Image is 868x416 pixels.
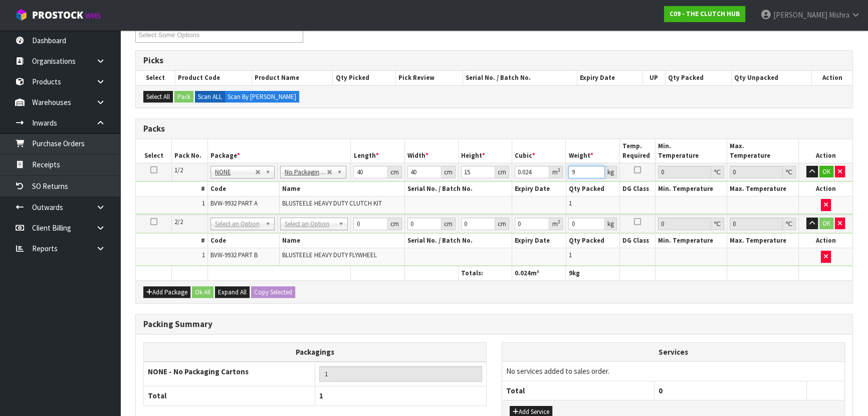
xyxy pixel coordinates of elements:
th: Qty Unpacked [732,71,812,85]
th: Packagings [144,343,487,362]
th: Code [207,182,279,196]
th: Cubic [512,139,566,163]
span: Select an Option [285,218,335,230]
small: WMS [85,11,101,21]
span: BLUSTEELE HEAVY DUTY CLUTCH KIT [282,199,382,207]
th: Code [207,234,279,248]
th: Qty Packed [665,71,731,85]
div: cm [495,166,509,178]
span: 1/2 [174,166,183,174]
th: Expiry Date [512,182,566,196]
span: 0.024 [515,269,531,277]
th: Temp. Required [619,139,656,163]
sup: 3 [557,167,560,173]
th: Min. Temperature [656,139,727,163]
th: DG Class [619,182,656,196]
th: Expiry Date [512,234,566,248]
span: Mishra [829,10,849,20]
th: Min. Temperature [656,182,727,196]
span: Select an Option [215,218,261,230]
th: Pack No. [172,139,208,163]
span: 9 [568,269,572,277]
span: 2/2 [174,218,183,226]
th: Qty Packed [566,182,619,196]
div: kg [605,166,617,178]
div: m [549,218,563,230]
th: Select [136,71,175,85]
span: 1 [202,199,205,207]
th: Qty Picked [333,71,396,85]
button: OK [819,218,833,230]
div: ℃ [711,218,724,230]
span: 1 [319,391,323,400]
div: cm [388,166,402,178]
th: Action [799,182,852,196]
button: Select All [143,91,173,103]
th: Max. Temperature [727,182,799,196]
th: kg [566,266,619,280]
h3: Packing Summary [143,320,845,329]
span: 1 [569,251,572,259]
img: cube-alt.png [15,9,28,21]
th: Serial No. / Batch No. [404,234,512,248]
span: NONE [215,166,255,178]
th: Serial No. / Batch No. [404,182,512,196]
th: Serial No. / Batch No. [463,71,577,85]
th: Qty Packed [566,234,619,248]
th: Product Code [175,71,252,85]
th: Totals: [458,266,512,280]
td: No services added to sales order. [502,362,844,381]
span: [PERSON_NAME] [773,10,827,20]
span: BVW-9932 PART A [210,199,258,207]
th: Height [458,139,512,163]
th: Width [404,139,458,163]
div: ℃ [783,166,796,178]
th: UP [642,71,665,85]
th: Name [279,182,404,196]
label: Scan By [PERSON_NAME] [225,91,299,103]
th: Total [144,386,315,405]
span: 0 [659,386,663,395]
button: Add Package [143,286,190,298]
th: Name [279,234,404,248]
th: # [136,182,207,196]
div: cm [442,218,456,230]
th: Package [207,139,351,163]
button: Ok All [192,286,213,298]
th: Select [136,139,172,163]
th: Weight [566,139,619,163]
span: Expand All [218,288,247,296]
div: ℃ [783,218,796,230]
button: OK [819,166,833,178]
th: m³ [512,266,566,280]
span: 1 [569,199,572,207]
th: Max. Temperature [727,234,799,248]
th: Pick Review [396,71,463,85]
h3: Picks [143,56,845,65]
span: BLUSTEELE HEAVY DUTY FLYWHEEL [282,251,377,259]
div: m [549,166,563,178]
th: Action [799,139,852,163]
span: ProStock [32,9,83,22]
label: Scan ALL [195,91,225,103]
th: Expiry Date [577,71,642,85]
button: Expand All [215,286,250,298]
div: cm [388,218,402,230]
sup: 3 [557,219,560,225]
span: BVW-9932 PART B [210,251,258,259]
th: Max. Temperature [727,139,799,163]
th: Min. Temperature [656,234,727,248]
strong: NONE - No Packaging Cartons [148,367,249,376]
span: 1 [202,251,205,259]
div: cm [495,218,509,230]
a: C09 - THE CLUTCH HUB [664,6,745,22]
span: No Packaging Cartons [285,166,327,178]
h3: Packs [143,124,845,134]
th: Action [811,71,852,85]
th: Product Name [252,71,333,85]
th: DG Class [619,234,656,248]
th: Total [502,381,655,400]
div: cm [442,166,456,178]
div: ℃ [711,166,724,178]
th: # [136,234,207,248]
